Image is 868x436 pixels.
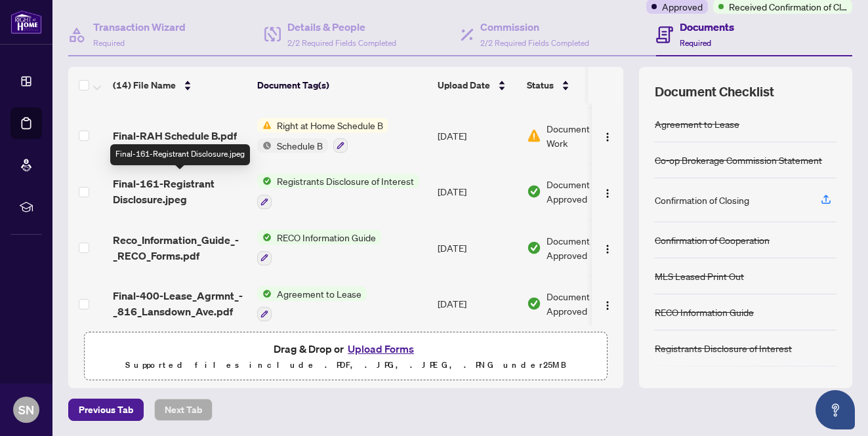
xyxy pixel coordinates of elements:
button: Logo [597,125,618,146]
button: Status IconRight at Home Schedule BStatus IconSchedule B [257,118,388,153]
img: logo [10,10,42,34]
button: Previous Tab [68,399,144,421]
button: Status IconAgreement to Lease [257,287,367,322]
button: Logo [597,181,618,202]
button: Upload Forms [344,340,418,357]
span: Document Approved [547,233,628,262]
img: Status Icon [257,287,272,301]
span: Document Approved [547,177,628,206]
img: Logo [602,132,613,142]
th: Document Tag(s) [252,67,432,104]
div: Final-161-Registrant Disclosure.jpeg [110,144,250,165]
span: Reco_Information_Guide_-_RECO_Forms.pdf [113,232,247,264]
img: Document Status [527,296,541,311]
img: Status Icon [257,138,272,153]
button: Logo [597,237,618,258]
td: [DATE] [432,163,522,220]
button: Status IconRECO Information Guide [257,230,381,266]
span: Schedule B [272,138,328,153]
span: Final-161-Registrant Disclosure.jpeg [113,176,247,207]
span: Required [680,38,711,48]
button: Next Tab [154,399,213,421]
div: Agreement to Lease [655,117,739,131]
img: Status Icon [257,174,272,188]
h4: Transaction Wizard [93,19,186,35]
span: Right at Home Schedule B [272,118,388,132]
td: [DATE] [432,108,522,164]
span: RECO Information Guide [272,230,381,245]
span: Upload Date [438,78,490,92]
span: Previous Tab [79,399,133,420]
span: Status [527,78,554,92]
p: Supported files include .PDF, .JPG, .JPEG, .PNG under 25 MB [93,357,599,373]
span: 2/2 Required Fields Completed [287,38,396,48]
span: Final-RAH Schedule B.pdf [113,128,237,144]
span: Agreement to Lease [272,287,367,301]
button: Open asap [816,390,855,429]
h4: Details & People [287,19,396,35]
span: Registrants Disclosure of Interest [272,174,419,188]
div: Confirmation of Closing [655,193,749,207]
button: Status IconRegistrants Disclosure of Interest [257,174,419,209]
th: Status [522,67,633,104]
span: Document Checklist [655,83,774,101]
span: Final-400-Lease_Agrmnt_-_816_Lansdown_Ave.pdf [113,288,247,319]
th: Upload Date [432,67,522,104]
img: Status Icon [257,230,272,245]
td: [DATE] [432,276,522,332]
button: Logo [597,293,618,314]
img: Logo [602,188,613,199]
img: Status Icon [257,118,272,132]
span: (14) File Name [113,78,176,92]
span: Document Approved [547,289,628,318]
img: Document Status [527,129,541,143]
div: RECO Information Guide [655,305,754,319]
span: Required [93,38,125,48]
div: Co-op Brokerage Commission Statement [655,153,822,167]
div: Confirmation of Cooperation [655,233,770,247]
span: SN [18,401,34,419]
span: Drag & Drop or [274,340,418,357]
img: Document Status [527,241,541,255]
div: MLS Leased Print Out [655,269,744,283]
h4: Documents [680,19,734,35]
td: [DATE] [432,220,522,276]
span: Drag & Drop orUpload FormsSupported files include .PDF, .JPG, .JPEG, .PNG under25MB [85,332,607,381]
div: Registrants Disclosure of Interest [655,341,792,355]
h4: Commission [480,19,589,35]
img: Logo [602,300,613,311]
img: Logo [602,244,613,254]
span: Document Needs Work [547,121,628,150]
img: Document Status [527,184,541,199]
span: 2/2 Required Fields Completed [480,38,589,48]
th: (14) File Name [108,67,252,104]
